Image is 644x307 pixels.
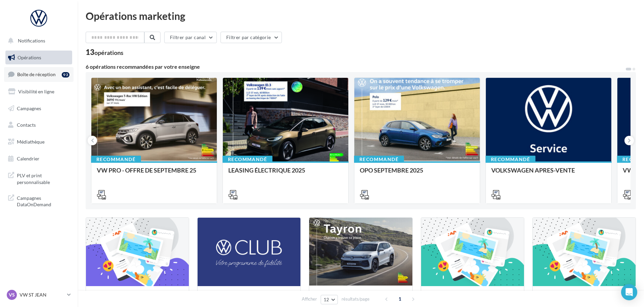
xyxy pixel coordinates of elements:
span: Contacts [17,122,36,128]
span: résultats/page [342,296,370,302]
a: Campagnes DataOnDemand [4,191,74,211]
div: VW PRO - OFFRE DE SEPTEMBRE 25 [97,167,211,180]
a: Boîte de réception93 [4,67,74,82]
span: Médiathèque [17,139,45,145]
span: Boîte de réception [17,71,56,77]
span: 12 [324,297,329,302]
span: Campagnes [17,105,41,111]
a: Visibilité en ligne [4,85,74,99]
a: Campagnes [4,101,74,116]
div: Recommandé [223,156,272,163]
div: Recommandé [354,156,404,163]
div: 6 opérations recommandées par votre enseigne [86,64,625,69]
span: Notifications [18,38,45,43]
span: Opérations [18,55,41,60]
div: Recommandé [486,156,535,163]
button: Filtrer par catégorie [221,32,282,43]
span: Campagnes DataOnDemand [17,193,69,208]
div: LEASING ÉLECTRIQUE 2025 [228,167,343,180]
span: PLV et print personnalisable [17,171,69,185]
a: VS VW ST JEAN [5,288,72,301]
p: VW ST JEAN [20,291,64,298]
div: 13 [86,49,123,56]
div: VOLKSWAGEN APRES-VENTE [491,167,606,180]
div: OPO SEPTEMBRE 2025 [360,167,474,180]
span: Visibilité en ligne [18,89,54,94]
div: Open Intercom Messenger [621,284,637,300]
span: Calendrier [17,156,39,161]
div: Opérations marketing [86,11,636,21]
a: Opérations [4,51,74,65]
a: Calendrier [4,152,74,166]
a: Médiathèque [4,135,74,149]
button: 12 [321,295,338,304]
button: Filtrer par canal [164,32,217,43]
div: 93 [62,72,69,78]
div: Recommandé [91,156,141,163]
span: 1 [394,294,405,304]
span: VS [9,291,15,298]
div: opérations [94,50,123,56]
button: Notifications [4,34,71,48]
a: Contacts [4,118,74,132]
a: PLV et print personnalisable [4,168,74,188]
span: Afficher [302,296,317,302]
